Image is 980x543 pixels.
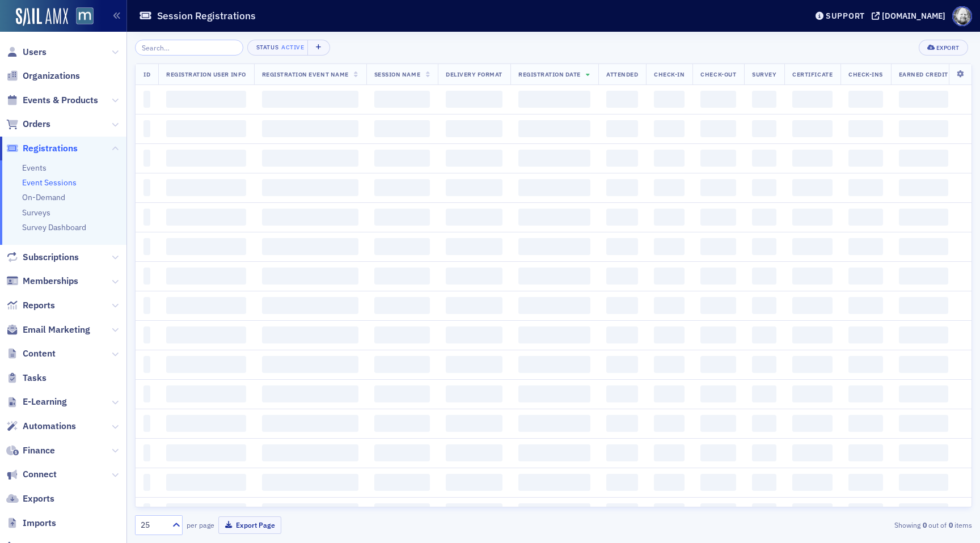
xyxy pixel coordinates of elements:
a: Automations [6,420,76,432]
span: ‌ [700,209,736,226]
span: ‌ [654,474,685,491]
span: ‌ [899,209,948,226]
span: ‌ [752,91,776,108]
span: ‌ [700,326,736,343]
span: ‌ [374,444,430,461]
span: ‌ [143,356,150,373]
span: Connect [23,468,57,481]
img: SailAMX [16,8,68,26]
span: ‌ [374,415,430,432]
span: ‌ [262,297,358,314]
span: Reports [23,299,55,312]
span: ‌ [374,179,430,196]
strong: 0 [947,520,954,530]
div: Status [256,44,280,51]
span: ‌ [166,444,246,461]
span: ‌ [262,503,358,520]
span: ‌ [654,179,685,196]
span: ‌ [700,179,736,196]
span: ‌ [262,209,358,226]
span: ‌ [899,474,948,491]
span: ‌ [518,474,590,491]
span: ‌ [654,356,685,373]
span: ‌ [143,179,150,196]
span: ‌ [752,297,776,314]
span: ‌ [374,356,430,373]
input: Search… [135,40,243,56]
span: Check-In [654,70,685,78]
span: ‌ [654,503,685,520]
span: ID [143,70,150,78]
span: ‌ [166,238,246,255]
span: ‌ [166,297,246,314]
span: ‌ [606,209,638,226]
span: ‌ [143,268,150,285]
span: ‌ [899,120,948,137]
span: ‌ [606,444,638,461]
span: ‌ [848,238,883,255]
span: ‌ [374,474,430,491]
span: ‌ [374,326,430,343]
a: Reports [6,299,55,312]
span: ‌ [792,91,833,108]
span: ‌ [752,503,776,520]
span: Profile [952,6,972,26]
span: ‌ [792,209,833,226]
span: ‌ [166,326,246,343]
span: ‌ [606,238,638,255]
a: Events & Products [6,94,98,107]
span: ‌ [848,179,883,196]
span: ‌ [848,326,883,343]
span: ‌ [899,268,948,285]
span: Finance [23,444,55,457]
span: ‌ [518,356,590,373]
span: Subscriptions [23,251,79,264]
span: ‌ [166,179,246,196]
span: ‌ [262,120,358,137]
span: ‌ [606,503,638,520]
label: per page [187,520,214,530]
a: On-Demand [22,192,65,202]
span: ‌ [518,238,590,255]
span: ‌ [446,444,502,461]
span: ‌ [374,120,430,137]
span: Earned Credit [899,70,948,78]
span: ‌ [700,150,736,167]
span: ‌ [446,385,502,402]
span: ‌ [518,209,590,226]
span: ‌ [262,356,358,373]
span: ‌ [654,209,685,226]
span: ‌ [752,444,776,461]
span: ‌ [606,120,638,137]
span: ‌ [700,238,736,255]
span: ‌ [899,356,948,373]
span: ‌ [848,150,883,167]
a: Exports [6,493,54,505]
span: ‌ [374,209,430,226]
a: Subscriptions [6,251,79,264]
span: ‌ [143,474,150,491]
span: ‌ [518,120,590,137]
a: Imports [6,517,56,529]
span: ‌ [374,150,430,167]
span: ‌ [143,503,150,520]
span: ‌ [166,150,246,167]
span: ‌ [143,238,150,255]
button: Export Page [218,516,281,534]
span: Content [23,347,56,360]
span: ‌ [606,474,638,491]
span: ‌ [166,503,246,520]
span: ‌ [143,415,150,432]
span: Automations [23,420,76,432]
span: ‌ [792,474,833,491]
span: ‌ [700,415,736,432]
span: ‌ [792,326,833,343]
span: ‌ [446,356,502,373]
span: ‌ [792,415,833,432]
span: ‌ [446,297,502,314]
span: ‌ [262,179,358,196]
div: Showing out of items [701,520,972,530]
span: ‌ [606,297,638,314]
span: ‌ [700,268,736,285]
